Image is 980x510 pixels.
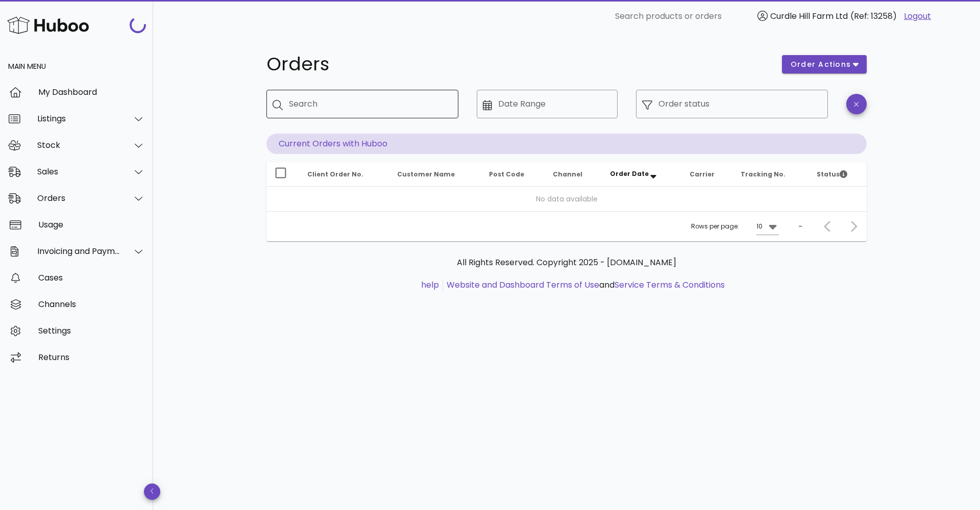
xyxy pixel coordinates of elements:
div: Channels [38,299,145,309]
th: Customer Name [389,162,481,187]
li: and [443,279,725,291]
div: Returns [38,352,145,362]
button: order actions [782,55,867,73]
a: help [421,279,439,291]
span: Channel [553,170,582,178]
a: Website and Dashboard Terms of Use [447,279,599,291]
a: Service Terms & Conditions [615,279,725,291]
span: order actions [790,59,851,70]
th: Tracking No. [732,162,808,187]
th: Order Date: Sorted descending. Activate to remove sorting. [602,162,681,187]
div: – [798,222,802,231]
span: Tracking No. [741,170,786,178]
div: Stock [37,140,120,150]
div: Sales [37,167,120,176]
span: Customer Name [397,170,455,178]
h1: Orders [266,55,770,73]
span: Carrier [690,170,715,178]
p: Current Orders with Huboo [266,134,867,154]
th: Status [808,162,867,187]
div: Settings [38,326,145,336]
span: Client Order No. [307,170,363,178]
span: Status [817,170,847,178]
div: 10 [756,222,763,231]
td: No data available [266,187,867,211]
span: (Ref: 13258) [850,10,897,22]
span: Post Code [489,170,524,178]
th: Carrier [681,162,732,187]
th: Post Code [481,162,545,187]
div: Rows per page: [691,212,779,241]
img: Huboo Logo [7,14,89,36]
div: Usage [38,220,145,229]
div: My Dashboard [38,87,145,97]
div: Cases [38,273,145,283]
a: Logout [904,10,931,22]
span: Order Date [610,169,649,178]
div: Listings [37,114,120,123]
div: Orders [37,193,120,203]
span: Curdle Hill Farm Ltd [770,10,848,22]
p: All Rights Reserved. Copyright 2025 - [DOMAIN_NAME] [275,257,859,269]
div: Invoicing and Payments [37,246,120,256]
th: Client Order No. [299,162,389,187]
th: Channel [545,162,602,187]
div: 10Rows per page: [756,218,779,235]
